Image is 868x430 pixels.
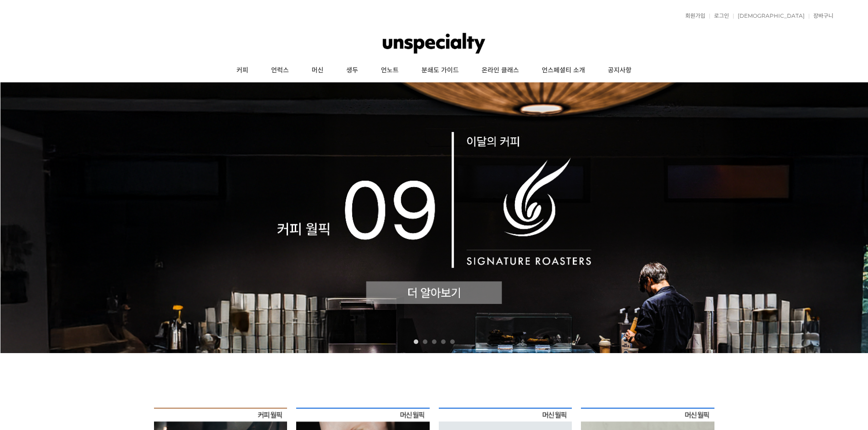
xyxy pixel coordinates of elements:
a: 언럭스 [260,59,300,82]
a: 생두 [335,59,370,82]
a: 공지사항 [596,59,643,82]
a: 4 [441,339,446,344]
a: 5 [450,339,455,344]
a: 장바구니 [809,13,833,19]
a: 2 [423,339,427,344]
a: 1 [414,339,418,344]
a: 분쇄도 가이드 [410,59,470,82]
a: 온라인 클래스 [470,59,530,82]
a: [DEMOGRAPHIC_DATA] [733,13,805,19]
img: 언스페셜티 몰 [383,30,485,57]
a: 3 [432,339,437,344]
a: 회원가입 [681,13,705,19]
a: 언스페셜티 소개 [530,59,596,82]
a: 로그인 [709,13,729,19]
a: 언노트 [370,59,410,82]
a: 머신 [300,59,335,82]
a: 커피 [225,59,260,82]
